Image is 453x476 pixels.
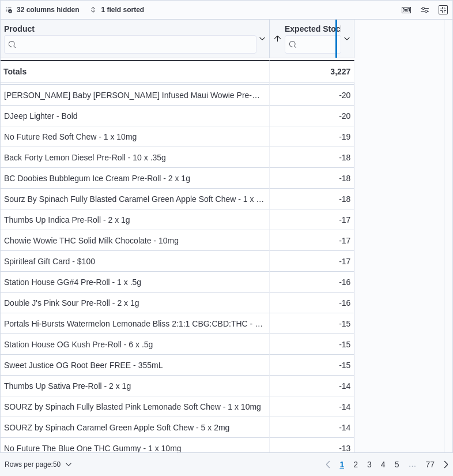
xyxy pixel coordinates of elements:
div: [PERSON_NAME] Baby [PERSON_NAME] Infused Maui Wowie Pre-Roll - 3 x .5g [4,88,266,102]
div: -16 [273,296,350,310]
div: -14 [273,400,350,414]
div: Thumbs Up Sativa Pre-Roll - 2 x 1g [4,379,266,393]
button: 1 field sorted [85,3,149,17]
div: -16 [273,275,350,289]
a: Page 4 of 77 [376,455,390,474]
button: Page 1 of 77 [335,455,349,474]
a: Page 2 of 77 [349,455,363,474]
span: Rows per page : 50 [5,460,61,469]
button: Exit fullscreen [436,3,450,17]
div: -15 [273,338,350,351]
div: -18 [273,171,350,185]
span: 5 [395,459,399,470]
div: SOURZ by Spinach Fully Blasted Pink Lemonade Soft Chew - 1 x 10mg [4,400,266,414]
div: -15 [273,358,350,372]
button: Display options [418,3,432,17]
div: -20 [273,109,350,123]
span: 3 [367,459,372,470]
div: Totals [3,65,266,78]
span: 1 [339,459,344,470]
div: -15 [273,317,350,331]
div: -20 [273,88,350,102]
div: DJeep Lighter - Bold [4,109,266,123]
a: Page 5 of 77 [390,455,404,474]
div: Portals Hi-Bursts Watermelon Lemonade Bliss 2:1:1 CBG:CBD:THC - 5 Pieces [4,317,266,331]
a: Page 3 of 77 [363,455,376,474]
span: 32 columns hidden [17,5,80,14]
div: Chowie Wowie THC Solid Milk Chocolate - 10mg [4,234,266,248]
div: Expected Stock (23 Days) [285,24,341,35]
div: -17 [273,234,350,248]
div: BC Doobies Bubblegum Ice Cream Pre-Roll - 2 x 1g [4,171,266,185]
nav: Pagination for preceding grid [321,455,453,474]
div: Spiritleaf Gift Card - $100 [4,254,266,268]
div: Sweet Justice OG Root Beer FREE - 355mL [4,358,266,372]
span: 2 [353,459,358,470]
span: 1 field sorted [101,5,145,14]
div: -17 [273,213,350,227]
button: Expected Stock (23 Days) [273,24,350,54]
div: Product [4,24,256,54]
a: Page 77 of 77 [421,455,439,474]
div: Product [4,24,256,35]
div: Station House OG Kush Pre-Roll - 6 x .5g [4,338,266,351]
div: 3,227 [273,65,350,78]
div: No Future The Blue One THC Gummy - 1 x 10mg [4,441,266,455]
div: Station House GG#4 Pre-Roll - 1 x .5g [4,275,266,289]
button: 32 columns hidden [1,3,84,17]
div: -17 [273,254,350,268]
div: No Future Red Soft Chew - 1 x 10mg [4,130,266,144]
button: Keyboard shortcuts [399,3,413,17]
div: SOURZ by Spinach Caramel Green Apple Soft Chew - 5 x 2mg [4,421,266,434]
div: -18 [273,192,350,206]
div: -13 [273,441,350,455]
li: Skipping pages 6 to 76 [403,459,421,473]
button: Previous page [321,458,335,471]
button: Product [4,24,266,54]
div: -14 [273,421,350,434]
div: Double J's Pink Sour Pre-Roll - 2 x 1g [4,296,266,310]
span: 4 [381,459,386,470]
span: 77 [425,459,435,470]
ul: Pagination for preceding grid [335,455,439,474]
div: -18 [273,151,350,164]
div: Back Forty Lemon Diesel Pre-Roll - 10 x .35g [4,151,266,164]
div: Sourz By Spinach Fully Blasted Caramel Green Apple Soft Chew - 1 x 10mg [4,192,266,206]
div: -19 [273,130,350,144]
a: Next page [439,458,453,471]
div: -14 [273,379,350,393]
div: Thumbs Up Indica Pre-Roll - 2 x 1g [4,213,266,227]
div: Expected Stock [285,24,341,54]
